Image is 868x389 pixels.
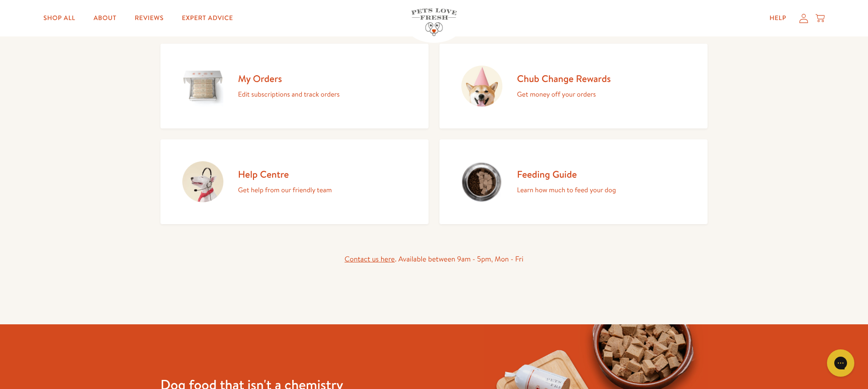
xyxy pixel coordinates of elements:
img: Pets Love Fresh [411,8,457,36]
p: Learn how much to feed your dog [517,184,616,196]
h2: Feeding Guide [517,168,616,180]
a: Shop All [36,9,83,27]
a: Help [762,9,794,27]
p: Get help from our friendly team [238,184,332,196]
div: . Available between 9am - 5pm, Mon - Fri [160,253,708,266]
a: Contact us here [345,254,395,264]
p: Edit subscriptions and track orders [238,88,340,100]
p: Get money off your orders [517,88,611,100]
h2: Chub Change Rewards [517,72,611,85]
a: Reviews [128,9,171,27]
a: About [86,9,124,27]
iframe: Gorgias live chat messenger [822,346,859,380]
a: Help Centre Get help from our friendly team [160,139,429,224]
h2: My Orders [238,72,340,85]
a: Chub Change Rewards Get money off your orders [439,44,708,128]
a: Feeding Guide Learn how much to feed your dog [439,139,708,224]
a: My Orders Edit subscriptions and track orders [160,44,429,128]
h2: Help Centre [238,168,332,180]
a: Expert Advice [175,9,240,27]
